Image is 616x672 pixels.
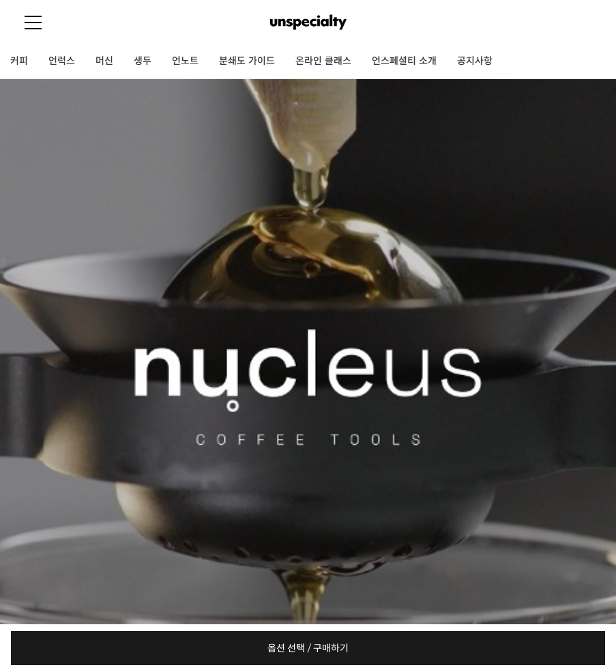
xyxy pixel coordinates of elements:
[85,44,123,78] a: 머신
[285,44,362,78] a: 온라인 클래스
[123,44,162,78] a: 생두
[38,44,85,78] a: 언럭스
[270,12,347,33] img: 언스페셜티 몰
[162,44,209,78] a: 언노트
[362,44,447,78] a: 언스페셜티 소개
[447,44,503,78] a: 공지사항
[267,631,349,665] span: 옵션 선택 / 구매하기
[11,631,605,665] a: 옵션 선택 / 구매하기
[209,44,285,78] a: 분쇄도 가이드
